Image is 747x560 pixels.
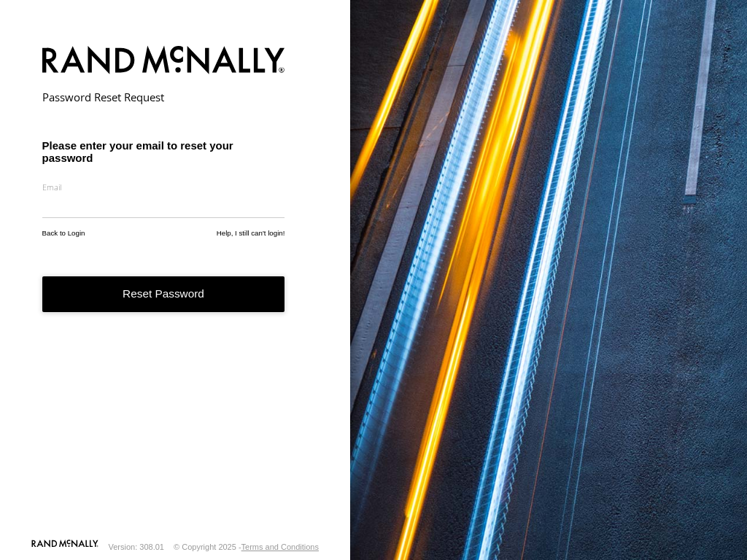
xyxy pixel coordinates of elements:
img: Rand McNally [42,43,285,80]
label: Email [42,182,285,192]
a: Terms and Conditions [241,542,319,551]
div: Version: 308.01 [109,542,164,551]
h2: Password Reset Request [42,90,285,104]
h3: Please enter your email to reset your password [42,139,285,164]
button: Reset Password [42,276,285,312]
a: Visit our Website [31,540,98,554]
a: Back to Login [42,229,85,237]
div: © Copyright 2025 - [174,542,319,551]
a: Help, I still can't login! [217,229,285,237]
